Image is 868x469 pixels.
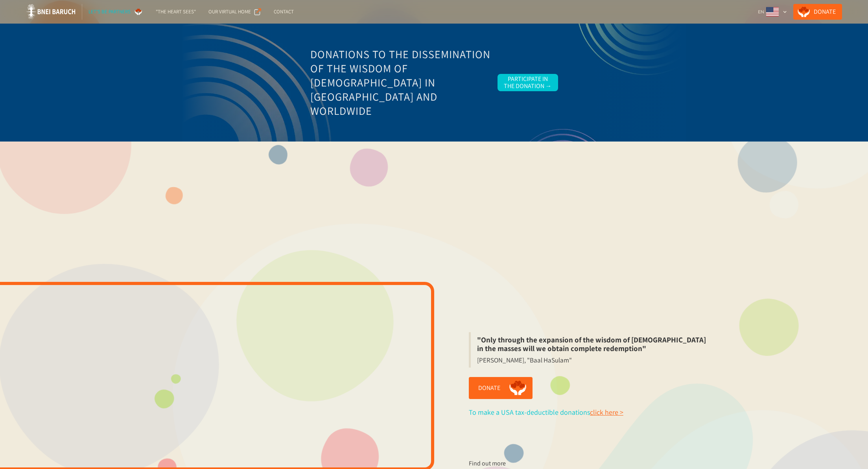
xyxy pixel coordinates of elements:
[469,356,578,368] blockquote: [PERSON_NAME], "Baal HaSulam"
[469,460,506,467] div: Find out more
[755,4,790,20] div: EN
[149,4,202,20] a: "The Heart Sees"
[504,75,552,90] div: Participate in the Donation →
[208,8,251,16] div: Our Virtual Home
[82,4,149,20] a: Let's be partners
[793,4,842,20] a: Donate
[590,408,623,417] a: click here >
[88,8,131,16] div: Let's be partners
[274,8,294,16] div: Contact
[202,4,267,20] a: Our Virtual Home
[758,8,764,16] div: EN
[267,4,300,20] a: Contact
[469,377,533,399] a: Donate
[310,47,491,118] h3: Donations to the Dissemination of the Wisdom of [DEMOGRAPHIC_DATA] in [GEOGRAPHIC_DATA] and World...
[469,408,623,416] div: To make a USA tax-deductible donations
[469,332,714,356] blockquote: "Only through the expansion of the wisdom of [DEMOGRAPHIC_DATA] in the masses will we obtain comp...
[156,8,196,16] div: "The Heart Sees"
